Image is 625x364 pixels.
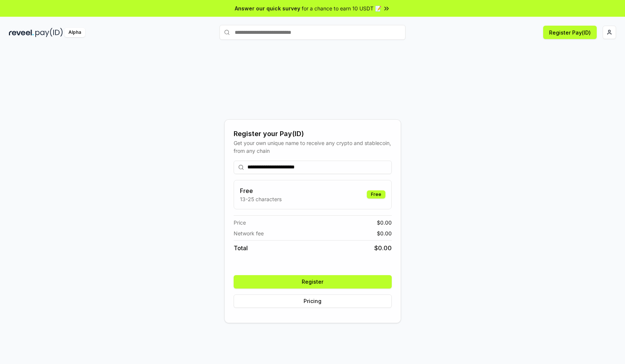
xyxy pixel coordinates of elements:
span: Answer our quick survey [235,4,300,12]
div: Register your Pay(ID) [234,129,392,139]
p: 13-25 characters [240,195,282,203]
div: Free [367,190,385,199]
span: $ 0.00 [377,219,392,226]
span: Network fee [234,229,264,237]
span: $ 0.00 [377,229,392,237]
span: Total [234,244,248,252]
img: reveel_dark [9,28,34,37]
button: Register [234,275,392,289]
span: $ 0.00 [374,244,392,252]
button: Pricing [234,294,392,308]
h3: Free [240,186,282,195]
div: Alpha [64,28,85,37]
span: Price [234,219,246,226]
img: pay_id [35,28,63,37]
button: Register Pay(ID) [543,26,597,39]
div: Get your own unique name to receive any crypto and stablecoin, from any chain [234,139,392,155]
span: for a chance to earn 10 USDT 📝 [302,4,381,12]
